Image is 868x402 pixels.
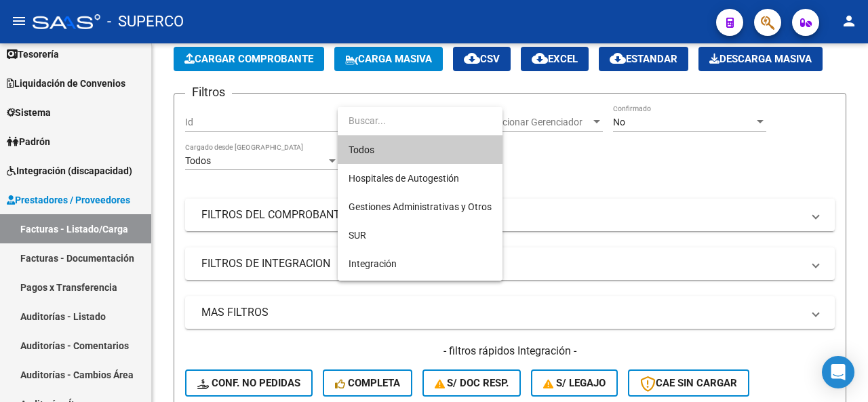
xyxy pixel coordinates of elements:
span: Hospitales de Autogestión [349,173,459,184]
span: Todos [349,136,492,164]
span: Gestiones Administrativas y Otros [349,201,492,212]
span: SUR [349,230,366,241]
span: Integración [349,258,397,269]
div: Open Intercom Messenger [822,356,854,388]
input: dropdown search [338,106,502,135]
